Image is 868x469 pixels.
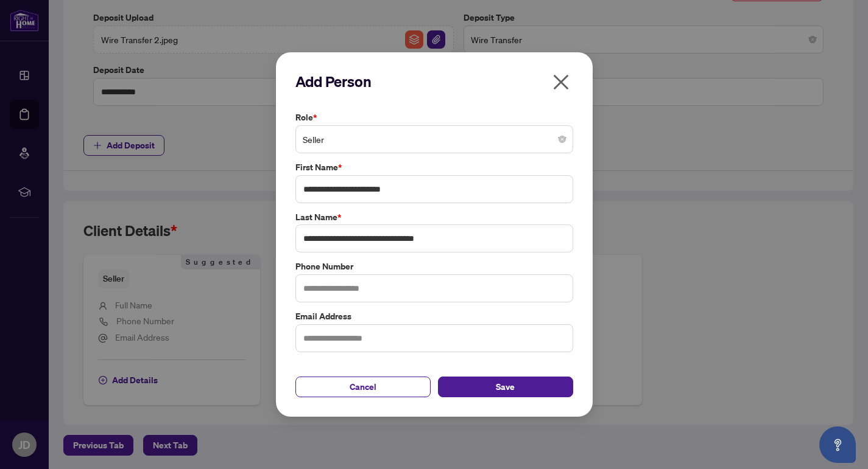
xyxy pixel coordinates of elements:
[295,161,573,174] label: First Name
[496,377,515,397] span: Save
[295,72,573,91] h2: Add Person
[295,210,573,224] label: Last Name
[295,260,573,273] label: Phone Number
[295,310,573,323] label: Email Address
[350,377,376,397] span: Cancel
[559,136,566,143] span: close-circle
[295,111,573,124] label: Role
[819,426,856,463] button: Open asap
[295,377,431,397] button: Cancel
[551,72,571,92] span: close
[303,128,566,151] span: Seller
[438,377,573,397] button: Save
